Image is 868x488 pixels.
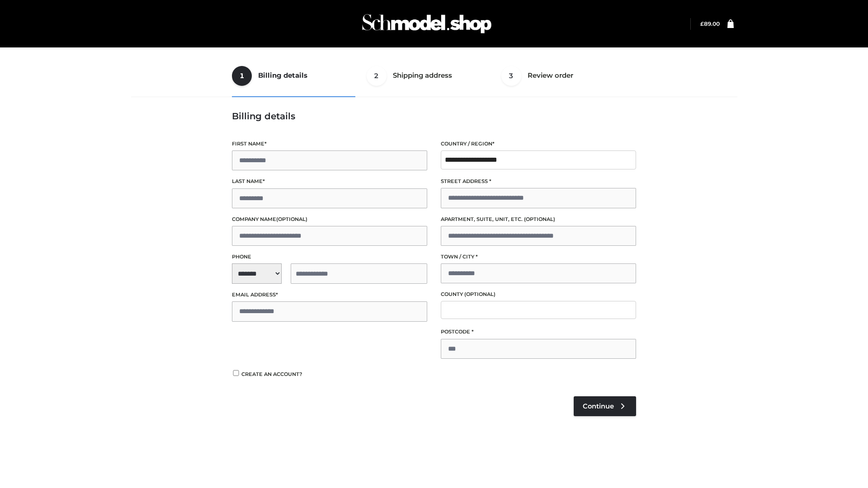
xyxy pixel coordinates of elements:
[464,291,495,297] span: (optional)
[583,402,614,410] span: Continue
[441,215,636,224] label: Apartment, suite, unit, etc.
[232,177,427,186] label: Last name
[700,20,720,27] a: £89.00
[700,20,720,27] bdi: 89.00
[700,20,704,27] span: £
[441,328,636,336] label: Postcode
[232,253,427,261] label: Phone
[232,215,427,224] label: Company name
[232,291,427,299] label: Email address
[524,216,555,222] span: (optional)
[276,216,307,222] span: (optional)
[441,140,636,148] label: Country / Region
[574,396,636,416] a: Continue
[232,370,240,376] input: Create an account?
[232,111,636,122] h3: Billing details
[232,140,427,148] label: First name
[441,177,636,186] label: Street address
[359,6,495,42] img: Schmodel Admin 964
[441,253,636,261] label: Town / City
[441,290,636,299] label: County
[241,371,302,377] span: Create an account?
